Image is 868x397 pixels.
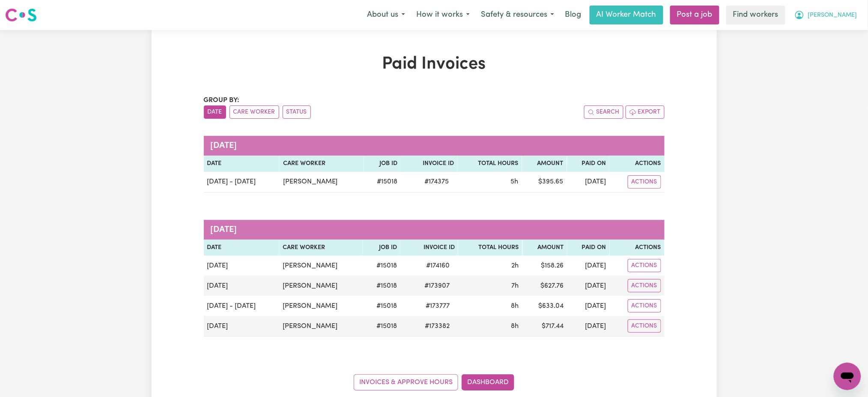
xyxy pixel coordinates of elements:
[567,316,609,337] td: [DATE]
[420,321,455,331] span: # 173382
[567,156,610,172] th: Paid On
[204,172,280,192] td: [DATE] - [DATE]
[204,316,280,337] td: [DATE]
[834,363,861,390] iframe: Button to launch messaging window, conversation in progress
[522,296,567,316] td: $ 633.04
[204,276,280,296] td: [DATE]
[5,7,37,23] img: Careseekers logo
[522,256,567,276] td: $ 158.26
[419,281,455,291] span: # 173907
[628,279,661,292] button: Actions
[567,240,609,256] th: Paid On
[458,240,522,256] th: Total Hours
[626,105,665,119] button: Export
[458,156,522,172] th: Total Hours
[789,6,863,24] button: My Account
[280,172,364,192] td: [PERSON_NAME]
[670,6,719,24] a: Post a job
[361,6,411,24] button: About us
[421,301,455,311] span: # 173777
[364,156,401,172] th: Job ID
[354,374,458,391] a: Invoices & Approve Hours
[511,178,519,185] span: 5 hours
[204,97,240,104] span: Group by:
[279,276,363,296] td: [PERSON_NAME]
[628,259,661,272] button: Actions
[726,6,785,24] a: Find workers
[522,172,567,192] td: $ 395.65
[364,172,401,192] td: # 15018
[363,316,400,337] td: # 15018
[5,5,37,25] a: Careseekers logo
[610,240,665,256] th: Actions
[609,156,664,172] th: Actions
[204,296,280,316] td: [DATE] - [DATE]
[511,323,519,330] span: 8 hours
[628,299,661,313] button: Actions
[560,6,586,24] a: Blog
[363,296,400,316] td: # 15018
[512,283,519,289] span: 7 hours
[411,6,475,24] button: How it works
[204,240,280,256] th: Date
[363,240,400,256] th: Job ID
[421,261,455,271] span: # 174160
[204,105,226,119] button: sort invoices by date
[567,256,609,276] td: [DATE]
[204,54,665,75] h1: Paid Invoices
[522,240,567,256] th: Amount
[475,6,560,24] button: Safety & resources
[204,256,280,276] td: [DATE]
[512,262,519,269] span: 2 hours
[420,177,454,187] span: # 174375
[567,296,609,316] td: [DATE]
[567,276,609,296] td: [DATE]
[279,296,363,316] td: [PERSON_NAME]
[279,256,363,276] td: [PERSON_NAME]
[363,256,400,276] td: # 15018
[204,136,665,156] caption: [DATE]
[204,156,280,172] th: Date
[584,105,623,119] button: Search
[628,175,661,189] button: Actions
[400,240,458,256] th: Invoice ID
[204,220,665,240] caption: [DATE]
[522,316,567,337] td: $ 717.44
[279,240,363,256] th: Care Worker
[511,303,519,310] span: 8 hours
[279,316,363,337] td: [PERSON_NAME]
[363,276,400,296] td: # 15018
[522,276,567,296] td: $ 627.76
[401,156,457,172] th: Invoice ID
[567,172,610,192] td: [DATE]
[628,319,661,333] button: Actions
[230,105,279,119] button: sort invoices by care worker
[283,105,311,119] button: sort invoices by paid status
[522,156,567,172] th: Amount
[590,6,663,24] a: AI Worker Match
[808,11,857,20] span: [PERSON_NAME]
[462,374,514,391] a: Dashboard
[280,156,364,172] th: Care Worker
